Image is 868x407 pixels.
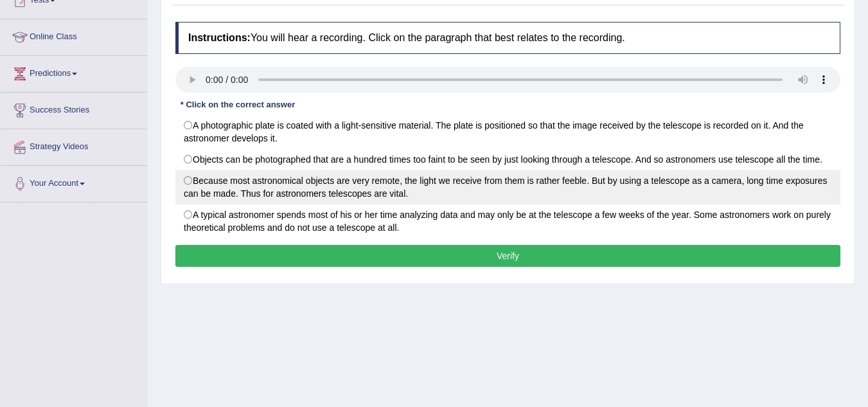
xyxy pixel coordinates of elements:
label: A photographic plate is coated with a light-sensitive material. The plate is positioned so that t... [175,114,840,149]
a: Your Account [1,166,147,198]
label: Because most astronomical objects are very remote, the light we receive from them is rather feebl... [175,170,840,204]
div: * Click on the correct answer [175,99,300,111]
h4: You will hear a recording. Click on the paragraph that best relates to the recording. [175,22,840,54]
label: A typical astronomer spends most of his or her time analyzing data and may only be at the telesco... [175,204,840,239]
a: Online Class [1,19,147,51]
a: Success Stories [1,93,147,125]
b: Instructions: [188,32,251,43]
a: Strategy Videos [1,129,147,161]
a: Predictions [1,56,147,88]
label: Objects can be photographed that are a hundred times too faint to be seen by just looking through... [175,149,840,170]
button: Verify [175,245,840,267]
